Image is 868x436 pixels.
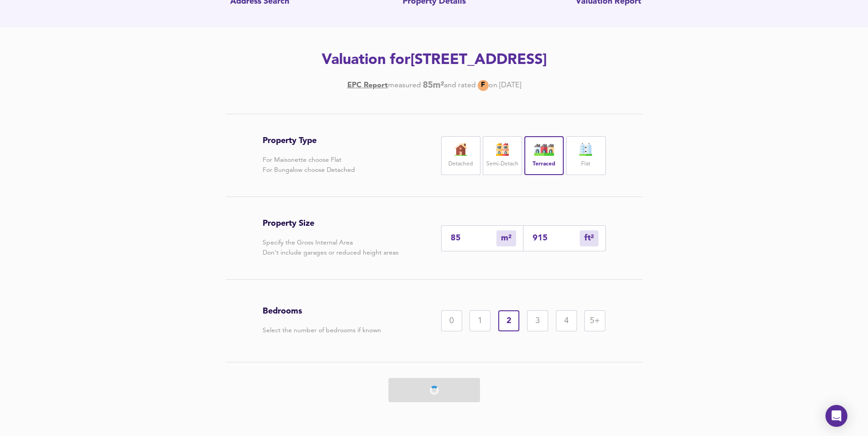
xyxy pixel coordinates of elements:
[451,234,496,243] input: Enter sqm
[423,80,444,90] b: 85 m²
[441,310,462,331] div: 0
[825,405,847,427] div: Open Intercom Messenger
[449,143,472,156] img: house-icon
[584,310,605,331] div: 5+
[524,136,564,175] div: Terraced
[263,325,381,335] p: Select the number of bedrooms if known
[581,159,590,170] label: Flat
[533,159,555,170] label: Terraced
[444,80,476,90] div: and rated
[580,230,598,246] div: m²
[175,50,693,70] h2: Valuation for [STREET_ADDRESS]
[469,310,491,331] div: 1
[263,136,355,146] h3: Property Type
[496,230,516,246] div: m²
[533,234,580,243] input: Sqft
[448,159,473,170] label: Detached
[483,136,522,175] div: Semi-Detach
[486,159,518,170] label: Semi-Detach
[263,306,381,316] h3: Bedrooms
[533,143,555,156] img: house-icon
[556,310,577,331] div: 4
[478,80,489,91] div: F
[388,80,421,90] div: measured
[263,238,399,258] p: Specify the Gross Internal Area Don't include garages or reduced height areas
[347,80,521,91] div: [DATE]
[489,80,497,90] div: on
[347,80,388,90] a: EPC Report
[574,143,597,156] img: flat-icon
[566,136,605,175] div: Flat
[441,136,480,175] div: Detached
[527,310,548,331] div: 3
[263,218,399,229] h3: Property Size
[263,155,355,175] p: For Maisonette choose Flat For Bungalow choose Detached
[491,143,514,156] img: house-icon
[498,310,519,331] div: 2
